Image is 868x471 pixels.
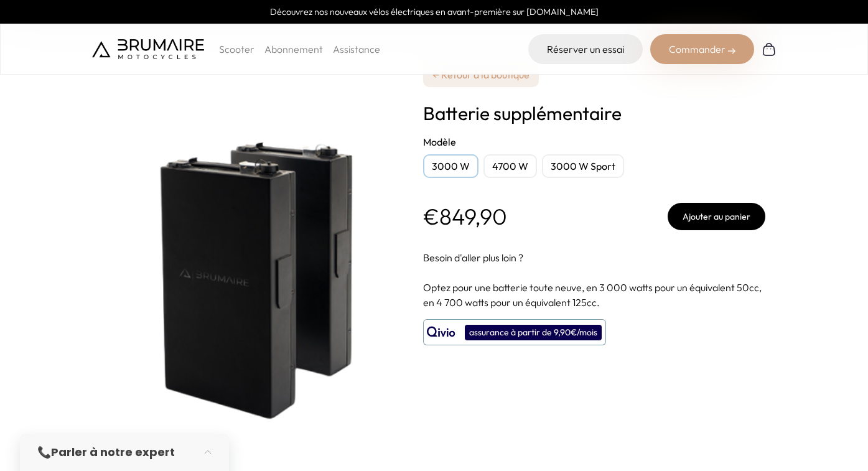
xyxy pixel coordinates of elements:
p: Scooter [219,42,254,57]
img: Batterie supplémentaire [92,31,403,447]
iframe: Gorgias live chat messenger [806,413,856,459]
img: right-arrow-2.png [728,47,735,55]
button: assurance à partir de 9,90€/mois [423,319,606,345]
span: Besoin d'aller plus loin ? [423,251,523,264]
h2: Modèle [423,134,765,149]
h1: Batterie supplémentaire [423,102,765,124]
a: Abonnement [264,43,323,55]
img: Brumaire Motocycles [92,39,204,59]
div: assurance à partir de 9,90€/mois [465,325,602,340]
div: 4700 W [483,154,537,178]
a: Réserver un essai [528,34,643,64]
div: Commander [650,34,754,64]
span: Optez pour une batterie toute neuve, en 3 000 watts pour un équivalent 50cc, en 4 700 watts pour ... [423,281,762,309]
a: Assistance [333,43,380,55]
div: 3000 W [423,154,478,178]
img: logo qivio [427,325,455,340]
p: €849,90 [423,204,507,229]
button: Ajouter au panier [668,203,765,230]
div: 3000 W Sport [542,154,624,178]
img: Panier [762,42,777,57]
